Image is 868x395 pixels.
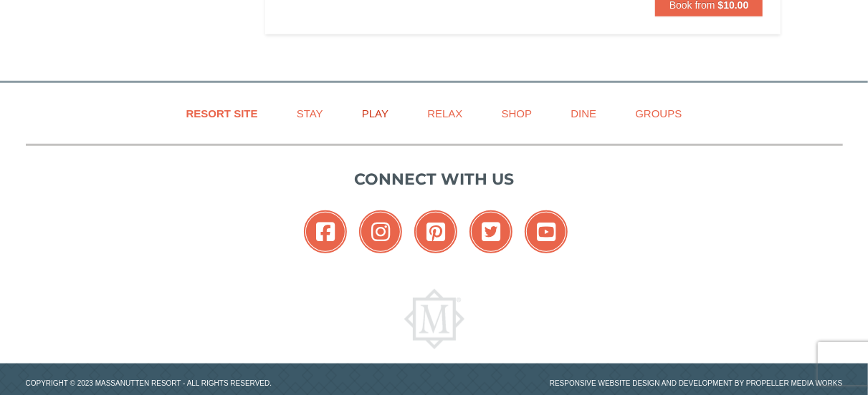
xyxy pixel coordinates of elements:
[404,289,464,349] img: Massanutten Resort Logo
[617,97,700,130] a: Groups
[344,97,406,130] a: Play
[279,97,341,130] a: Stay
[550,379,843,387] a: Responsive website design and development by Propeller Media Works
[168,97,276,130] a: Resort Site
[553,97,614,130] a: Dine
[26,167,843,191] p: Connect with us
[409,97,480,130] a: Relax
[484,97,550,130] a: Shop
[15,378,434,389] p: Copyright © 2023 Massanutten Resort - All Rights Reserved.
